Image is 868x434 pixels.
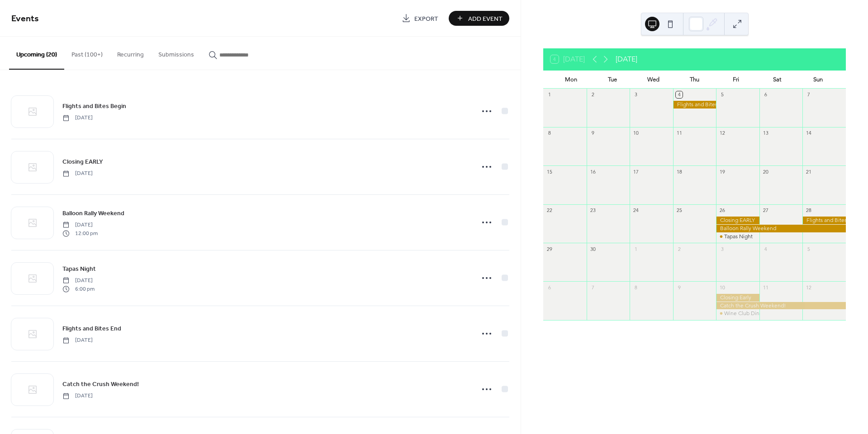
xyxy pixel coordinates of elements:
div: 3 [632,91,639,98]
div: Wine Club Dinner [716,310,759,317]
div: Balloon Rally Weekend [716,225,846,232]
div: Tapas Night [716,233,759,241]
div: 13 [762,130,769,137]
div: 23 [589,207,596,214]
div: Fri [715,71,756,89]
div: 10 [632,130,639,137]
div: 18 [676,168,683,175]
span: Balloon Rally Weekend [62,209,124,218]
div: 21 [805,168,812,175]
button: Past (100+) [64,37,110,69]
span: [DATE] [62,392,93,400]
span: [DATE] [62,336,93,344]
div: 7 [589,284,596,291]
div: Wed [633,71,674,89]
div: 17 [632,168,639,175]
div: 12 [805,284,812,291]
span: Flights and Bites End [62,324,121,334]
div: Wine Club Dinner [724,310,768,317]
div: 7 [805,91,812,98]
div: 16 [589,168,596,175]
div: 25 [676,207,683,214]
span: [DATE] [62,170,93,178]
div: 4 [762,245,769,252]
div: 4 [676,91,683,98]
div: 14 [805,130,812,137]
div: 1 [546,91,553,98]
div: Flights and Bites Begin [673,101,716,108]
div: 5 [719,91,726,98]
a: Closing EARLY [62,156,103,167]
a: Tapas Night [62,264,96,274]
div: 6 [762,91,769,98]
div: 8 [632,284,639,291]
div: Sun [797,71,839,89]
span: Catch the Crush Weekend! [62,380,139,389]
div: Catch the Crush Weekend! [716,302,846,310]
div: 22 [546,207,553,214]
div: 29 [546,245,553,252]
div: 19 [719,168,726,175]
div: 28 [805,207,812,214]
div: 24 [632,207,639,214]
div: 26 [719,207,726,214]
span: Tapas Night [62,264,96,274]
div: Tapas Night [724,233,753,241]
div: 27 [762,207,769,214]
div: Sat [756,71,797,89]
div: 30 [589,245,596,252]
div: 10 [719,284,726,291]
div: 2 [589,91,596,98]
div: Tue [592,71,633,89]
div: Mon [550,71,592,89]
div: Flights and Bites End [802,217,846,224]
div: 5 [805,245,812,252]
div: 9 [676,284,683,291]
div: Thu [674,71,715,89]
div: 6 [546,284,553,291]
div: 1 [632,245,639,252]
div: 11 [762,284,769,291]
div: 3 [719,245,726,252]
div: 11 [676,130,683,137]
div: 2 [676,245,683,252]
button: Recurring [110,37,151,69]
div: Closing Early [716,294,759,302]
button: Upcoming (20) [9,37,64,70]
div: 8 [546,130,553,137]
span: Flights and Bites Begin [62,102,126,111]
a: Catch the Crush Weekend! [62,379,139,389]
div: 15 [546,168,553,175]
a: Export [395,11,445,26]
a: Flights and Bites Begin [62,101,126,111]
button: Submissions [151,37,201,69]
a: Balloon Rally Weekend [62,208,124,218]
button: Add Event [449,11,509,26]
span: 6:00 pm [62,285,95,293]
span: [DATE] [62,277,95,285]
div: 9 [589,130,596,137]
div: [DATE] [616,54,637,65]
div: Closing EARLY [716,217,759,224]
div: 20 [762,168,769,175]
a: Flights and Bites End [62,323,121,334]
span: Add Event [468,14,503,24]
span: [DATE] [62,114,93,122]
span: Events [11,10,39,28]
span: Export [414,14,438,24]
span: 12:00 pm [62,229,98,237]
span: Closing EARLY [62,157,103,167]
div: 12 [719,130,726,137]
span: [DATE] [62,221,98,229]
